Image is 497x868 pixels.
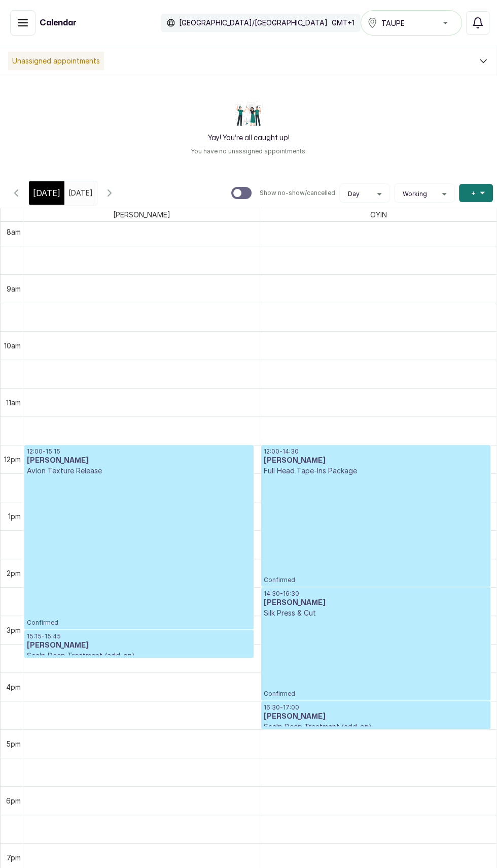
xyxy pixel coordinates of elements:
[344,190,385,198] button: Day
[27,447,251,456] p: 12:00 - 15:15
[260,189,335,197] p: Show no-show/cancelled
[6,511,23,522] div: 1pm
[264,703,488,712] p: 16:30 - 17:00
[361,10,462,36] button: TAUPE
[348,190,360,198] span: Day
[5,852,23,863] div: 7pm
[191,147,307,155] p: You have no unassigned appointments.
[27,632,251,640] p: 15:15 - 15:45
[399,190,450,198] button: Working
[264,598,488,608] h3: [PERSON_NAME]
[4,682,23,692] div: 4pm
[264,447,488,456] p: 12:00 - 14:30
[27,640,251,651] h3: [PERSON_NAME]
[5,568,23,578] div: 2pm
[111,208,172,221] span: [PERSON_NAME]
[264,690,488,698] span: Confirmed
[264,576,488,584] span: Confirmed
[27,651,251,661] p: Scalp Deep Treatment (add-on)
[368,208,389,221] span: OYIN
[459,184,493,202] button: +
[8,52,104,70] p: Unassigned appointments
[4,738,23,749] div: 5pm
[264,590,488,598] p: 14:30 - 16:30
[264,712,488,722] h3: [PERSON_NAME]
[33,187,60,199] span: [DATE]
[264,456,488,466] h3: [PERSON_NAME]
[179,18,328,28] p: [GEOGRAPHIC_DATA]/[GEOGRAPHIC_DATA]
[2,454,23,465] div: 12pm
[332,18,354,28] p: GMT+1
[4,795,23,806] div: 6pm
[264,608,488,618] p: Silk Press & Cut
[471,188,476,198] span: +
[4,397,23,408] div: 11am
[27,466,251,476] p: Avlon Texture Release
[381,18,405,28] span: TAUPE
[27,619,251,627] span: Confirmed
[5,227,23,237] div: 8am
[2,340,23,351] div: 10am
[40,17,77,29] h1: Calendar
[5,625,23,635] div: 3pm
[264,466,488,476] p: Full Head Tape-Ins Package
[29,181,64,205] div: [DATE]
[27,456,251,466] h3: [PERSON_NAME]
[5,283,23,294] div: 9am
[403,190,427,198] span: Working
[208,133,290,143] h2: Yay! You’re all caught up!
[264,722,488,732] p: Scalp Deep Treatment (add-on)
